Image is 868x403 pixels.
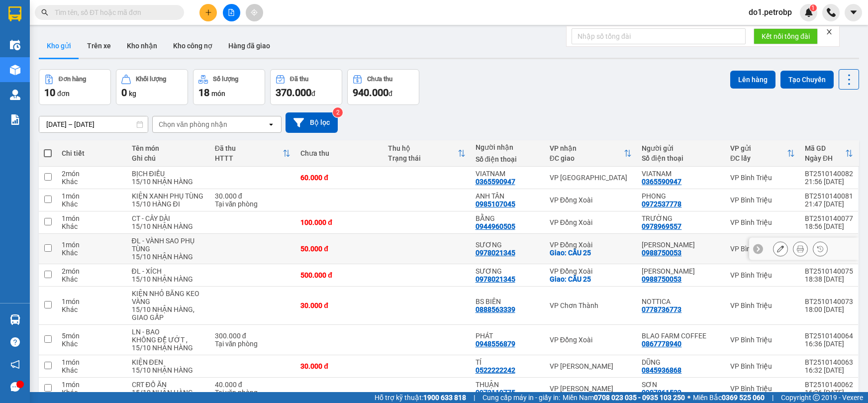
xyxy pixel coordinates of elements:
[119,34,165,58] button: Kho nhận
[642,366,681,374] div: 0845936868
[474,392,475,403] span: |
[805,178,853,186] div: 21:56 [DATE]
[59,76,86,83] div: Đơn hàng
[476,170,540,178] div: VIATNAM
[132,178,205,186] div: 15/10 NHẬN HÀNG
[572,28,746,44] input: Nhập số tổng đài
[730,144,787,152] div: VP gửi
[132,336,205,352] div: KHÔNG ĐỂ ƯỚT , 15/10 NHẬN HÀNG
[267,120,275,128] svg: open
[642,144,720,152] div: Người gửi
[476,381,540,389] div: THUẬN
[642,275,681,283] div: 0988750053
[642,200,681,208] div: 0972537778
[62,267,122,275] div: 2 món
[476,241,540,249] div: SƯƠNG
[550,196,632,204] div: VP Đồng Xoài
[62,358,122,366] div: 1 món
[805,275,853,283] div: 18:38 [DATE]
[375,392,466,403] span: Hỗ trợ kỹ thuật:
[476,389,515,397] div: 0972119775
[136,76,166,83] div: Khối lượng
[193,69,265,105] button: Số lượng18món
[762,31,810,42] span: Kết nối tổng đài
[482,392,560,403] span: Cung cấp máy in - giấy in:
[132,389,205,397] div: 15/10 NHẬN HÀNG
[772,392,773,403] span: |
[550,154,624,162] div: ĐC giao
[550,218,632,226] div: VP Đồng Xoài
[132,170,205,178] div: BỊCH ĐIỀU
[10,382,20,392] span: message
[476,178,515,186] div: 0365590947
[132,366,205,374] div: 15/10 NHẬN HÀNG
[730,302,795,309] div: VP Bình Triệu
[39,69,111,105] button: Đơn hàng10đơn
[730,154,787,162] div: ĐC lấy
[805,192,853,200] div: BT2510140081
[211,90,225,98] span: món
[800,140,858,167] th: Toggle SortBy
[132,275,205,283] div: 15/10 NHẬN HÀNG
[642,340,681,348] div: 0867778940
[805,200,853,208] div: 21:47 [DATE]
[805,222,853,230] div: 18:56 [DATE]
[215,154,283,162] div: HTTT
[132,305,205,321] div: 15/10 NHẬN HÀNG, GIAO GẤP
[132,237,205,253] div: ĐL - VÀNH SAO PHỤ TÙNG
[741,6,800,18] span: do1.petrobp
[476,249,515,257] div: 0978021345
[116,69,188,105] button: Khối lượng0kg
[62,249,122,257] div: Khác
[62,332,122,340] div: 5 món
[62,381,122,389] div: 1 món
[550,174,632,182] div: VP [GEOGRAPHIC_DATA]
[642,249,681,257] div: 0988750053
[476,143,540,151] div: Người nhận
[132,358,205,366] div: KIỆN ĐEN
[642,192,720,200] div: PHONG
[220,34,278,58] button: Hàng đã giao
[388,144,458,152] div: Thu hộ
[642,214,720,222] div: TRƯỜNG
[8,6,21,21] img: logo-vxr
[642,154,720,162] div: Số điện thoại
[805,214,853,222] div: BT2510140077
[62,389,122,397] div: Khác
[476,298,540,305] div: BS BIÊN
[79,34,119,58] button: Trên xe
[132,328,205,336] div: LN - BAO
[300,271,378,279] div: 500.000 đ
[311,90,315,98] span: đ
[132,267,205,275] div: ĐL - XÍCH
[62,340,122,348] div: Khác
[804,8,813,17] img: icon-new-feature
[333,107,343,117] sup: 2
[388,90,392,98] span: đ
[805,358,853,366] div: BT2510140063
[353,87,388,99] span: 940.000
[55,7,172,18] input: Tìm tên, số ĐT hoặc mã đơn
[132,154,205,162] div: Ghi chú
[132,253,205,261] div: 15/10 NHẬN HÀNG
[722,394,765,402] strong: 0369 525 060
[62,222,122,230] div: Khác
[213,76,238,83] div: Số lượng
[62,298,122,305] div: 1 món
[300,362,378,370] div: 30.000 đ
[215,192,291,200] div: 30.000 đ
[476,340,515,348] div: 0948556879
[223,4,240,21] button: file-add
[388,154,458,162] div: Trạng thái
[730,362,795,370] div: VP Bình Triệu
[826,28,833,35] span: close
[132,144,205,152] div: Tên món
[300,245,378,253] div: 50.000 đ
[300,218,378,226] div: 100.000 đ
[550,267,632,275] div: VP Đồng Xoài
[132,381,205,389] div: CRT ĐỒ ĂN
[805,154,845,162] div: Ngày ĐH
[805,298,853,305] div: BT2510140073
[476,332,540,340] div: PHÁT
[10,360,20,369] span: notification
